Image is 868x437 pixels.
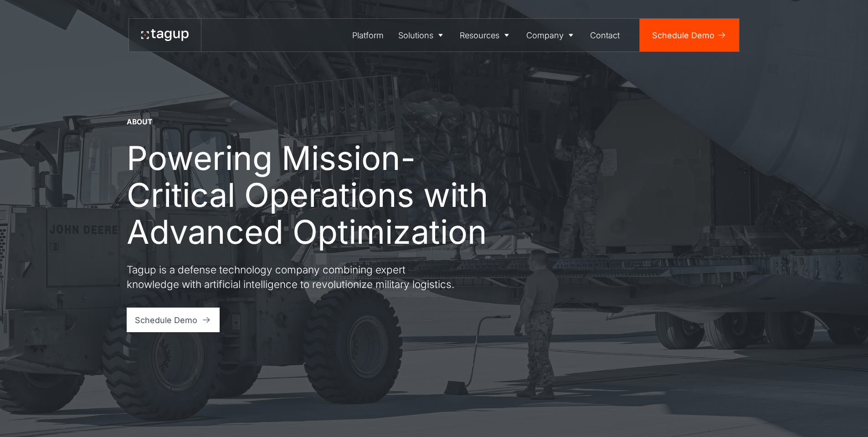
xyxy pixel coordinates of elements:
a: Platform [345,19,391,51]
a: Resources [453,19,519,51]
a: Contact [583,19,627,51]
p: Tagup is a defense technology company combining expert knowledge with artificial intelligence to ... [127,262,455,291]
a: Schedule Demo [640,19,739,51]
h1: Powering Mission-Critical Operations with Advanced Optimization [127,139,509,250]
div: Platform [352,29,384,41]
div: Company [526,29,564,41]
a: Company [519,19,583,51]
a: Schedule Demo [127,308,220,332]
div: Resources [460,29,499,41]
div: About [127,117,153,127]
div: Schedule Demo [652,29,714,41]
div: Solutions [398,29,433,41]
div: Schedule Demo [135,314,197,326]
div: Contact [590,29,620,41]
a: Solutions [391,19,453,51]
